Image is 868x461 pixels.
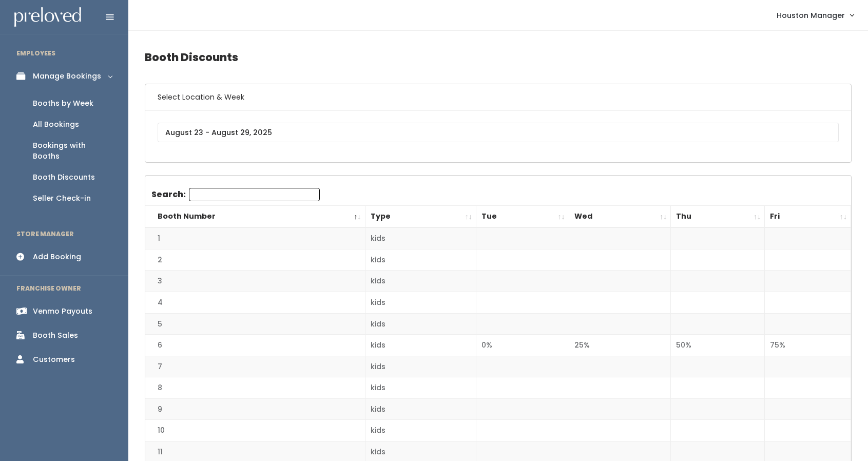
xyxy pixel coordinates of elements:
td: 7 [145,356,365,377]
td: 8 [145,377,365,399]
td: kids [365,249,476,271]
td: 6 [145,335,365,356]
th: Wed: activate to sort column ascending [569,206,671,228]
h4: Booth Discounts [145,43,852,71]
td: 0% [476,335,569,356]
th: Booth Number: activate to sort column descending [145,206,365,228]
td: 75% [765,335,851,356]
td: kids [365,227,476,249]
th: Fri: activate to sort column ascending [765,206,851,228]
td: 9 [145,398,365,420]
div: Bookings with Booths [33,140,112,162]
td: kids [365,271,476,292]
td: kids [365,398,476,420]
div: All Bookings [33,119,79,130]
span: Houston Manager [777,10,845,21]
td: 4 [145,292,365,313]
div: Manage Bookings [33,71,101,82]
th: Thu: activate to sort column ascending [671,206,765,228]
td: kids [365,292,476,313]
td: 25% [569,335,671,356]
td: kids [365,377,476,399]
th: Type: activate to sort column ascending [365,206,476,228]
input: Search: [189,188,320,201]
td: 3 [145,271,365,292]
td: 1 [145,227,365,249]
td: kids [365,335,476,356]
td: 50% [671,335,765,356]
td: kids [365,313,476,335]
td: kids [365,356,476,377]
label: Search: [151,188,320,201]
div: Customers [33,354,75,365]
div: Booth Sales [33,330,78,341]
div: Add Booking [33,252,81,262]
div: Booth Discounts [33,172,95,183]
td: 2 [145,249,365,271]
h6: Select Location & Week [145,84,851,110]
a: Houston Manager [766,4,864,26]
td: 10 [145,420,365,441]
div: Seller Check-in [33,193,91,204]
td: kids [365,420,476,441]
div: Venmo Payouts [33,306,92,317]
img: preloved logo [14,7,81,27]
input: August 23 - August 29, 2025 [158,123,839,142]
div: Booths by Week [33,98,93,109]
td: 5 [145,313,365,335]
th: Tue: activate to sort column ascending [476,206,569,228]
